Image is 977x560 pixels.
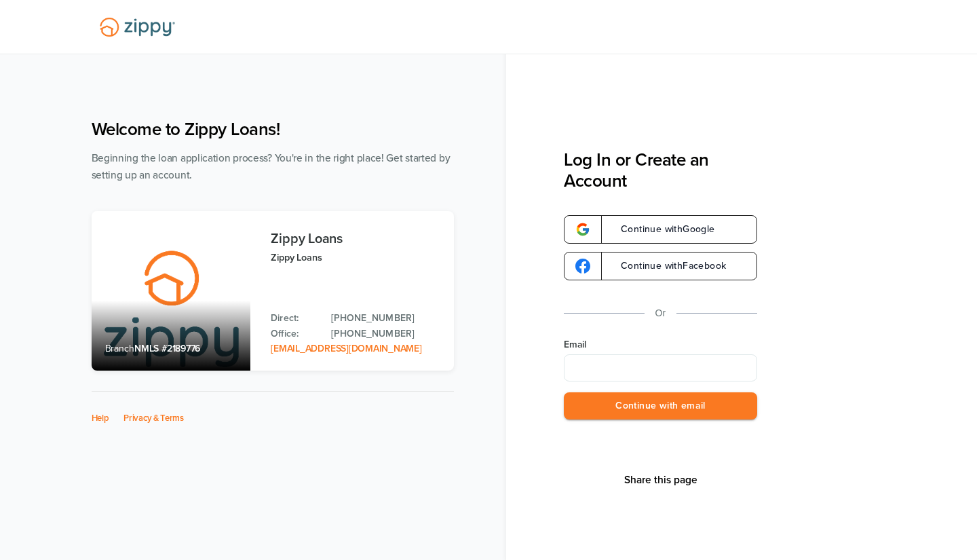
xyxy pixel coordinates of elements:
[123,413,184,424] a: Privacy & Terms
[607,225,715,234] span: Continue with Google
[620,473,702,487] button: Share This Page
[564,215,757,244] a: google-logoContinue withGoogle
[575,259,590,274] img: google-logo
[105,343,135,354] span: Branch
[564,252,757,280] a: google-logoContinue withFacebook
[655,305,666,322] p: Or
[134,343,200,354] span: NMLS #2189776
[564,354,757,381] input: Email Address
[92,413,109,424] a: Help
[331,326,440,341] a: Office Phone: 512-975-2947
[331,311,440,326] a: Direct Phone: 512-975-2947
[271,231,440,246] h3: Zippy Loans
[92,119,454,140] h1: Welcome to Zippy Loans!
[575,222,590,237] img: google-logo
[271,311,318,326] p: Direct:
[271,343,421,354] a: Email Address: zippyguide@zippymh.com
[271,326,318,341] p: Office:
[564,338,757,352] label: Email
[271,250,440,265] p: Zippy Loans
[607,261,726,271] span: Continue with Facebook
[564,149,757,191] h3: Log In or Create an Account
[564,392,757,420] button: Continue with email
[92,152,451,181] span: Beginning the loan application process? You're in the right place! Get started by setting up an a...
[92,12,183,43] img: Lender Logo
